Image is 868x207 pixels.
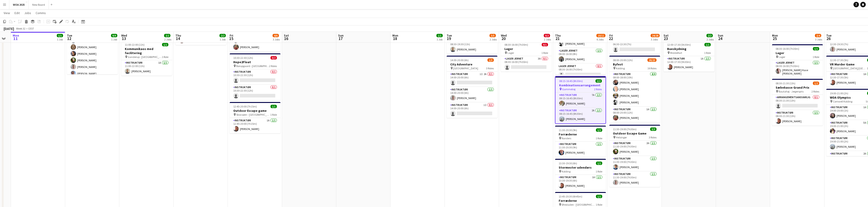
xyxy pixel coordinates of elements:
span: Jobs [24,11,31,15]
a: Edit [13,10,22,16]
a: Jobs [22,10,33,16]
button: New Board [29,0,49,9]
span: View [4,11,10,15]
a: View [2,10,12,16]
span: Edit [15,11,20,15]
div: CEST [28,27,34,30]
a: Comms [34,10,48,16]
span: Comms [36,11,46,15]
button: WOA 2025 [9,0,29,9]
div: [DATE] [4,26,14,31]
